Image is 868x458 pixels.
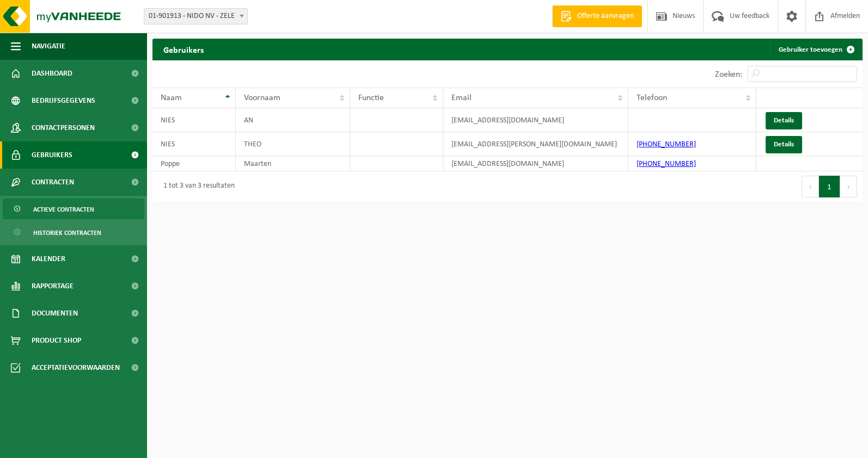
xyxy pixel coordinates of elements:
[358,94,384,102] span: Functie
[32,273,74,300] span: Rapportage
[802,176,819,197] button: Previous
[144,8,248,24] span: 01-901913 - NIDO NV - ZELE
[32,87,95,114] span: Bedrijfsgegevens
[3,222,144,243] a: Historiek contracten
[574,11,637,22] span: Offerte aanvragen
[715,70,742,79] label: Zoeken:
[32,300,78,327] span: Documenten
[637,94,667,102] span: Telefoon
[819,176,840,197] button: 1
[32,114,95,141] span: Contactpersonen
[152,108,236,132] td: NIES
[451,94,472,102] span: Email
[236,156,350,171] td: Maarten
[158,177,235,196] div: 1 tot 3 van 3 resultaten
[443,132,628,156] td: [EMAIL_ADDRESS][PERSON_NAME][DOMAIN_NAME]
[32,33,65,60] span: Navigatie
[32,141,72,169] span: Gebruikers
[32,327,81,354] span: Product Shop
[443,108,628,132] td: [EMAIL_ADDRESS][DOMAIN_NAME]
[32,169,74,196] span: Contracten
[766,136,802,153] a: Details
[152,132,236,156] td: NIES
[32,354,120,381] span: Acceptatievoorwaarden
[32,60,72,87] span: Dashboard
[770,39,861,60] a: Gebruiker toevoegen
[840,176,857,197] button: Next
[443,156,628,171] td: [EMAIL_ADDRESS][DOMAIN_NAME]
[236,132,350,156] td: THEO
[33,222,101,243] span: Historiek contracten
[236,108,350,132] td: AN
[144,9,247,24] span: 01-901913 - NIDO NV - ZELE
[637,140,696,148] a: [PHONE_NUMBER]
[766,112,802,129] a: Details
[3,199,144,219] a: Actieve contracten
[244,94,280,102] span: Voornaam
[152,39,215,60] h2: Gebruikers
[152,156,236,171] td: Poppe
[32,245,65,273] span: Kalender
[552,5,642,27] a: Offerte aanvragen
[637,160,696,168] a: [PHONE_NUMBER]
[33,199,94,220] span: Actieve contracten
[161,94,182,102] span: Naam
